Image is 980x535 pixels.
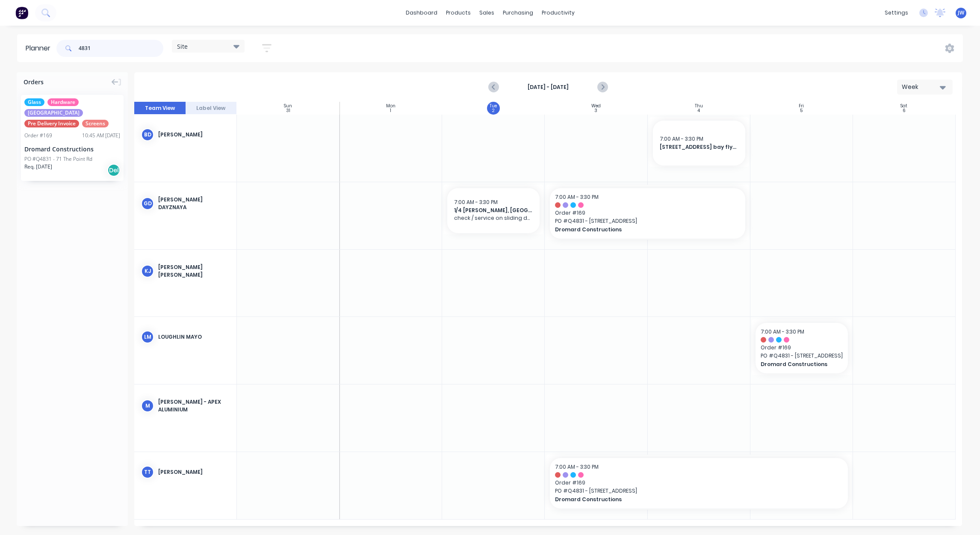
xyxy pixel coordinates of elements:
[799,103,804,109] div: Fri
[594,109,597,113] div: 3
[107,164,120,177] div: Del
[454,207,533,214] span: 1/4 [PERSON_NAME], [GEOGRAPHIC_DATA]
[660,135,703,142] span: 7:00 AM - 3:30 PM
[141,265,154,278] div: KJ
[24,163,52,171] span: Req. [DATE]
[591,103,601,109] div: Wed
[24,132,52,139] div: Order # 169
[903,109,906,113] div: 6
[158,263,230,279] div: [PERSON_NAME] [PERSON_NAME]
[555,209,740,217] span: Order # 169
[555,463,599,470] span: 7:00 AM - 3:30 PM
[880,6,912,19] div: settings
[505,83,591,91] strong: [DATE] - [DATE]
[79,40,163,57] input: Search for orders...
[761,328,804,335] span: 7:00 AM - 3:30 PM
[158,333,230,341] div: Loughlin Mayo
[442,6,475,19] div: products
[761,352,843,360] span: PO # Q4831 - [STREET_ADDRESS]
[177,42,188,51] span: Site
[158,468,230,476] div: [PERSON_NAME]
[660,143,738,151] span: [STREET_ADDRESS] bay flyscreen fixup
[386,103,396,109] div: Mon
[490,103,497,109] div: Tue
[537,6,579,19] div: productivity
[141,331,154,343] div: LM
[24,120,79,127] span: Pre Delivery Invoice
[555,479,842,487] span: Order # 169
[492,109,495,113] div: 2
[902,83,941,92] div: Week
[141,466,154,479] div: TT
[158,398,230,414] div: [PERSON_NAME] - Apex Aluminium
[26,43,55,53] div: Planner
[555,217,740,225] span: PO # Q4831 - [STREET_ADDRESS]
[158,196,230,211] div: [PERSON_NAME] Dayznaya
[900,103,907,109] div: Sat
[24,98,44,106] span: Glass
[15,6,28,19] img: Factory
[695,103,703,109] div: Thu
[141,128,154,141] div: BD
[499,6,537,19] div: purchasing
[82,132,120,139] div: 10:45 AM [DATE]
[158,131,230,139] div: [PERSON_NAME]
[134,102,186,115] button: Team View
[401,6,442,19] a: dashboard
[555,226,721,234] span: Dromard Constructions
[141,399,154,412] div: M
[761,361,835,368] span: Dromard Constructions
[141,197,154,210] div: GD
[286,109,290,113] div: 31
[186,102,237,115] button: Label View
[47,98,79,106] span: Hardware
[284,103,292,109] div: Sun
[555,487,842,495] span: PO # Q4831 - [STREET_ADDRESS]
[958,9,964,17] span: JW
[390,109,391,113] div: 1
[24,145,120,154] div: Dromard Constructions
[800,109,803,113] div: 5
[454,214,533,222] span: check / service on sliding door previously installed.
[454,198,498,206] span: 7:00 AM - 3:30 PM
[761,344,843,352] span: Order # 169
[24,109,83,117] span: [GEOGRAPHIC_DATA]
[555,193,599,201] span: 7:00 AM - 3:30 PM
[82,120,109,127] span: Screens
[697,109,700,113] div: 4
[24,155,92,163] div: PO #Q4831 - 71 The Point Rd
[475,6,499,19] div: sales
[24,77,44,86] span: Orders
[555,496,814,503] span: Dromard Constructions
[897,80,953,95] button: Week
